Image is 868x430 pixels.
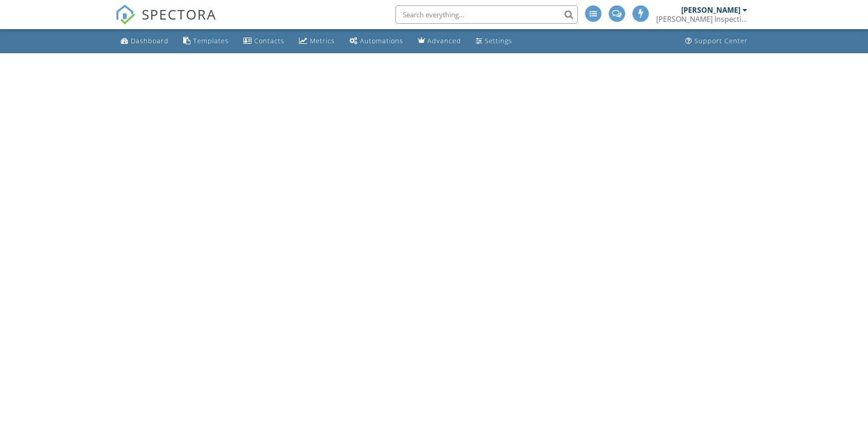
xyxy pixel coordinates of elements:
[485,36,512,45] div: Settings
[346,33,407,50] a: Automations (Basic)
[681,5,740,15] div: [PERSON_NAME]
[395,5,578,24] input: Search everything...
[414,33,465,50] a: Advanced
[656,15,747,24] div: Scharf Inspections
[240,33,288,50] a: Contacts
[254,36,284,45] div: Contacts
[117,33,172,50] a: Dashboard
[180,33,232,50] a: Templates
[310,36,335,45] div: Metrics
[295,33,339,50] a: Metrics
[115,5,135,25] img: The Best Home Inspection Software - Spectora
[115,12,216,31] a: SPECTORA
[427,36,461,45] div: Advanced
[142,5,216,24] span: SPECTORA
[193,36,229,45] div: Templates
[360,36,403,45] div: Automations
[472,33,516,50] a: Settings
[694,36,748,45] div: Support Center
[682,33,751,50] a: Support Center
[131,36,169,45] div: Dashboard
